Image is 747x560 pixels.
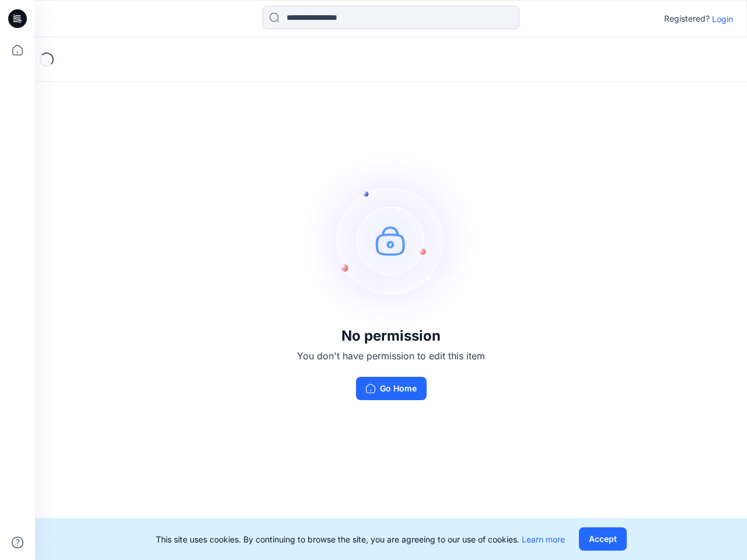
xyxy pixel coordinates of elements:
[297,349,485,363] p: You don't have permission to edit this item
[303,153,479,328] img: no-perm.svg
[522,534,565,544] a: Learn more
[156,533,565,545] p: This site uses cookies. By continuing to browse the site, you are agreeing to our use of cookies.
[712,13,733,25] p: Login
[664,12,710,26] p: Registered?
[297,328,485,344] h3: No permission
[356,377,427,400] button: Go Home
[579,527,627,551] button: Accept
